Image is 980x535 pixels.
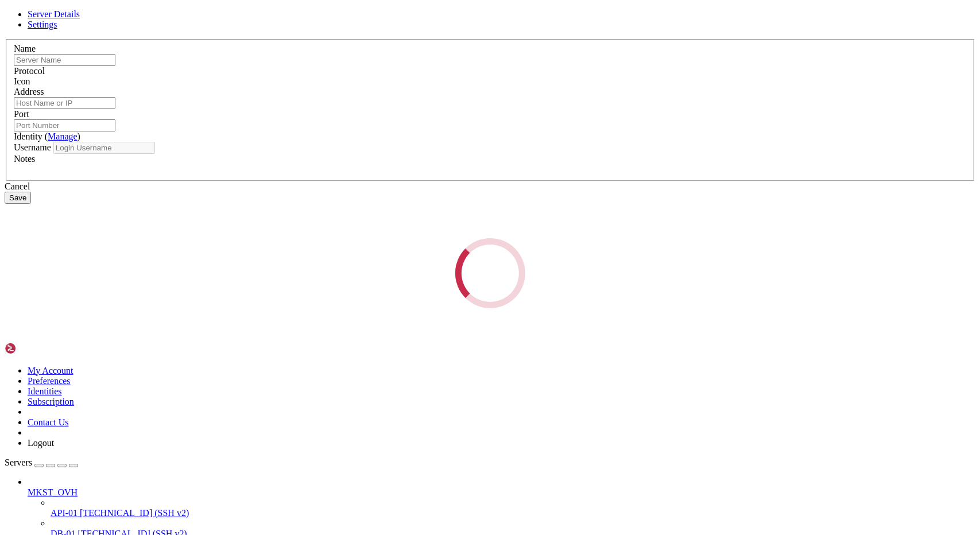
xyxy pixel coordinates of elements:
[5,297,831,307] x-row: supabase-rest
[5,424,831,434] x-row: 2602269e487b portainer/portainer-ce:sts "/portainer" [DATE] Up 3 months 8000/tcp, 9443/tcp, [TECH...
[14,142,51,152] label: Username
[5,268,597,277] span: 1b5552310164 supabase/postgres-meta:v0.89.3 "docker-entrypoint.s…" [DATE] Up 3 months (unhealthy)...
[5,44,831,53] x-row: app_tecno_montagens
[92,444,96,453] div: (18, 45)
[5,131,597,141] span: e999f1c856dd supabase/storage-api:v1.23.0 "docker-entrypoint.s…" [DATE] Up 3 months (unhealthy) 5...
[5,73,602,82] span: 80be1d58eb1a api_arms_python:latest "python -m flask run…" [DATE] Up 6 weeks 3003/tcp
[5,219,831,229] x-row: supabase-studio
[5,151,689,160] span: 91a0e697fb5d kong:2.8.1 "bash -c 'eval \"echo…" [DATE] Up 3 months (unhealthy) 8000-8001/tcp, 844...
[5,122,831,131] x-row: 0:443->443/tcp, [::]:443->443/tcp traefik
[5,34,473,43] span: c02507afb434 app_tecno_montagens:latest "docker-entrypoint.s…" [DATE] Up 2 weeks
[5,5,831,14] x-row: root@ns3177045:~# docker ps
[5,180,831,190] x-row: , [TECHNICAL_ID]->5432/tcp, [::]:5433->5432/tcp supabase-[PERSON_NAME]
[5,395,831,405] x-row: api_n8n_agenciaarms_com
[28,20,57,29] a: Settings
[28,376,71,386] a: Preferences
[5,414,831,424] x-row: postgres
[14,76,30,86] label: Icon
[51,508,975,518] a: API-01 [TECHNICAL_ID] (SSH v2)
[5,63,831,73] x-row: n8n_agenciaarms_com
[5,458,78,467] a: Servers
[5,161,831,170] x-row: supabase-kong
[14,97,115,109] input: Host Name or IP
[5,239,831,249] x-row: supabase-auth
[5,434,831,444] x-row: [::]:9000->9000/tcp portainer
[51,498,975,518] li: API-01 [TECHNICAL_ID] (SSH v2)
[5,170,808,180] span: efdb4175e558 supabase/supavisor:2.5.1 "/usr/bin/[PERSON_NAME] -s -g…" [DATE] Up 3 months (unhealt...
[14,154,35,164] label: Notes
[28,487,78,497] span: MKST_OVH
[5,83,831,92] x-row: api_arms_python
[5,24,831,34] x-row: NAMES
[14,54,115,66] input: Server Name
[5,444,831,453] x-row: root@ns3177045:~#
[5,385,597,394] span: 51b48ad5869f api_n8n_agenciaarms_com:latest "docker-entrypoint.s…" [DATE] Up 3 months 3000/tcp
[5,375,831,385] x-row: supabase-imgproxy
[5,141,831,151] x-row: supabase-storage
[80,508,189,518] span: [TECHNICAL_ID] (SSH v2)
[5,458,32,467] span: Servers
[14,44,36,53] label: Name
[5,307,831,317] x-row: be4cb3075961 supabase/logflare:1.14.2 "sh [DOMAIN_NAME]" [DATE] Up 3 days (unhealthy)
[5,53,602,63] span: 59d7a24341fa leonardoborlot/rebuild8:1.107.2 "tini -- /custom-ent…" [DATE] Up 40 hours 5678/tcp
[53,142,155,154] input: Login Username
[28,487,975,498] a: MKST_OVH
[5,229,831,239] x-row: c706def2a4c3 supabase/gotrue:v2.174.0 "auth" [DATE] Up 3 months (unhealthy)
[14,119,115,131] input: Port Number
[5,190,473,199] span: 53d9a81776ff supabase/edge-runtime:v1.67.4 "edge-runtime start …" [DATE] Up 3 months
[48,131,78,141] a: Manage
[5,192,31,204] button: Save
[5,356,831,366] x-row: supabase-vector
[28,366,73,375] a: My Account
[14,87,44,96] label: Address
[5,210,579,219] span: d2d3176a3abe supabase/studio:[DATE]-sha-8f2993d "docker-entrypoint.s…" [DATE] Up 3 months (unheal...
[5,200,831,210] x-row: supabase-edge-functions
[14,109,29,119] label: Port
[5,112,776,121] span: 90297bf517f1 traefik:latest "/[DOMAIN_NAME] --gl…" [DATE] Up 4 weeks [TECHNICAL_ID]->80/tcp, [::]...
[5,405,767,414] span: a2baf29e81ab postgres:latest "docker-entrypoint.s…" [DATE] Up 3 months [TECHNICAL_ID]->5432/tcp, ...
[455,238,525,308] div: Loading...
[45,131,80,141] span: ( )
[28,417,69,427] a: Contact Us
[28,386,62,396] a: Identities
[5,346,528,355] span: c86368148c31 timberio/vector:0.28.1-alpine "/usr/local/bin/vect…" [DATE] Up 3 months (unhealthy)
[5,249,528,258] span: 91ad705717c4 supabase/realtime:v2.34.47 "/usr/bin/tini -s -g…" [DATE] Up 3 months (unhealthy)
[28,438,54,448] a: Logout
[14,66,45,76] label: Protocol
[14,131,80,141] label: Identity
[28,397,74,406] a: Subscription
[5,327,547,336] span: 45687fba24a7 supabase/postgres:15.8.1.060 "docker-entrypoint.s…" [DATE] Restarting (1) 11 hours ago
[5,258,831,268] x-row: realtime-dev.supabase-realtime
[5,317,831,327] x-row: supabase-analytics
[5,336,831,346] x-row: supabase-db
[5,92,602,102] span: 88321b7fd449 leonardoborlot/rebuild8:1.104.1 "tini -- /custom-ent…" [DATE] Up 6 weeks 5678/tcp
[5,343,71,354] img: Shellngn
[5,278,831,288] x-row: supabase-meta
[5,102,831,112] x-row: teste_agenciaarms_com
[5,181,975,192] div: Cancel
[28,9,80,19] a: Server Details
[5,288,831,297] x-row: e7ccf7f2b23a postgrest/postgrest:v12.2.12 "postgrest" [DATE] Up 3 months 3000/tcp
[51,508,78,518] span: API-01
[5,366,831,375] x-row: d5083ff04de0 darthsim/imgproxy:v3.8.0 "imgproxy" [DATE] Up 3 months (unhealthy) 8080/tcp
[5,14,831,24] x-row: CONTAINER ID IMAGE COMMAND CREATED STATUS PORTS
